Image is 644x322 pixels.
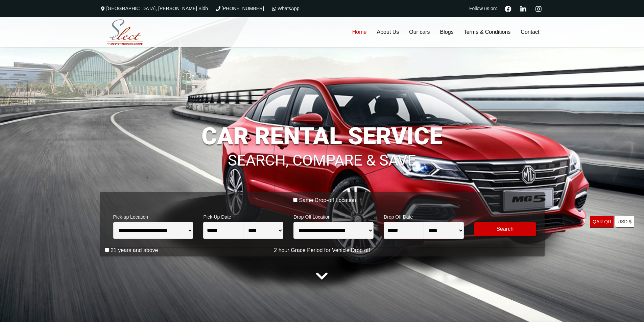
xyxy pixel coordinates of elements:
span: Pick-Up Date [203,210,283,222]
a: Instagram [533,5,545,12]
button: Modify Search [474,222,536,236]
a: Terms & Conditions [459,17,516,47]
span: Drop Off Date [384,210,464,222]
p: 2 hour Grace Period for Vehicle Drop off [100,246,545,254]
h1: CAR RENTAL SERVICE [100,124,545,148]
a: Blogs [435,17,459,47]
a: QAR QR [590,216,614,228]
a: [PHONE_NUMBER] [215,6,264,11]
span: Pick-up Location [113,210,193,222]
label: 21 years and above [111,247,158,254]
a: About Us [372,17,404,47]
a: Our cars [404,17,435,47]
a: Linkedin [518,5,529,12]
a: Home [347,17,372,47]
a: WhatsApp [271,6,300,11]
img: Select Rent a Car [101,18,149,47]
span: Drop Off Location [293,210,374,222]
a: Contact [516,17,544,47]
h1: SEARCH, COMPARE & SAVE [100,143,545,168]
label: Same Drop-off Location [299,197,356,204]
a: Facebook [502,5,514,12]
a: USD $ [615,216,634,228]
